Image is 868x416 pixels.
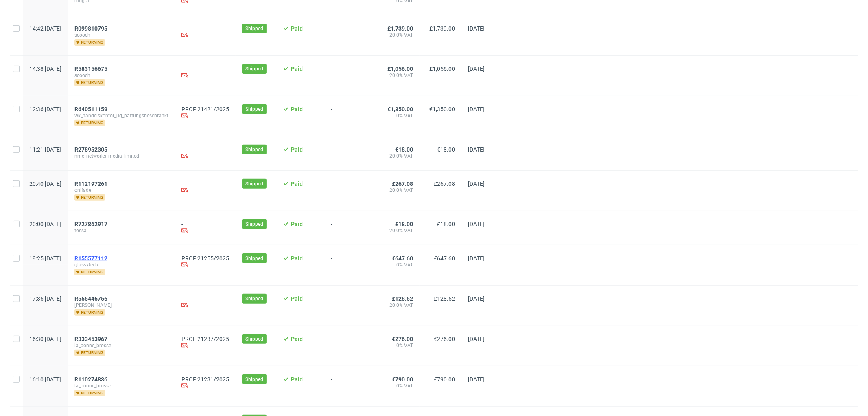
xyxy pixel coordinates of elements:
[74,390,105,396] span: returning
[331,180,371,201] span: -
[181,336,229,342] a: PROF 21237/2025
[29,180,61,187] span: 20:40 [DATE]
[331,376,371,396] span: -
[384,342,413,349] span: 0% VAT
[387,66,413,72] span: £1,056.00
[74,221,109,227] a: R727862917
[181,146,229,161] div: -
[29,25,61,32] span: 14:42 [DATE]
[74,39,105,46] span: returning
[74,269,105,275] span: returning
[384,32,413,38] span: 20.0% VAT
[74,255,109,262] a: R155577112
[387,25,413,32] span: £1,739.00
[387,106,413,112] span: €1,350.00
[291,106,303,112] span: Paid
[395,221,413,227] span: £18.00
[331,106,371,126] span: -
[291,295,303,302] span: Paid
[181,221,229,235] div: -
[384,262,413,268] span: 0% VAT
[74,342,168,349] span: la_bonne_brosse
[245,25,263,32] span: Shipped
[468,221,485,227] span: [DATE]
[331,25,371,46] span: -
[74,66,109,72] a: R583156675
[74,180,109,187] a: R112197261
[384,153,413,159] span: 20.0% VAT
[468,106,485,112] span: [DATE]
[392,376,413,383] span: €790.00
[468,255,485,262] span: [DATE]
[29,295,61,302] span: 17:36 [DATE]
[331,66,371,86] span: -
[468,25,485,32] span: [DATE]
[434,255,455,262] span: €647.60
[74,25,109,32] a: R099810795
[291,25,303,32] span: Paid
[384,112,413,119] span: 0% VAT
[74,295,107,302] span: R555446756
[291,66,303,72] span: Paid
[74,336,109,342] a: R333453967
[468,180,485,187] span: [DATE]
[74,32,168,38] span: scooch
[331,146,371,161] span: -
[468,295,485,302] span: [DATE]
[395,146,413,153] span: €18.00
[74,350,105,356] span: returning
[291,336,303,342] span: Paid
[245,295,263,302] span: Shipped
[181,295,229,310] div: -
[468,66,485,72] span: [DATE]
[245,376,263,383] span: Shipped
[291,221,303,227] span: Paid
[331,255,371,275] span: -
[181,25,229,40] div: -
[74,106,109,112] a: R640511159
[74,376,107,383] span: R110274836
[181,255,229,262] a: PROF 21255/2025
[331,295,371,316] span: -
[181,376,229,383] a: PROF 21231/2025
[437,146,455,153] span: €18.00
[74,112,168,119] span: wk_handelskontor_ug_haftungsbeschrankt
[384,383,413,389] span: 0% VAT
[384,187,413,194] span: 20.0% VAT
[291,146,303,153] span: Paid
[468,336,485,342] span: [DATE]
[74,120,105,126] span: returning
[74,187,168,194] span: onifade
[434,376,455,383] span: €790.00
[29,221,61,227] span: 20:00 [DATE]
[74,194,105,201] span: returning
[29,146,61,153] span: 11:21 [DATE]
[384,72,413,79] span: 20.0% VAT
[434,295,455,302] span: £128.52
[245,335,263,343] span: Shipped
[74,336,107,342] span: R333453967
[291,376,303,383] span: Paid
[181,66,229,80] div: -
[74,146,107,153] span: R278952305
[29,255,61,262] span: 19:25 [DATE]
[29,106,61,112] span: 12:36 [DATE]
[74,153,168,159] span: nme_networks_media_limited
[245,180,263,187] span: Shipped
[392,255,413,262] span: €647.60
[74,180,107,187] span: R112197261
[29,376,61,383] span: 16:10 [DATE]
[74,221,107,227] span: R727862917
[384,302,413,308] span: 20.0% VAT
[468,146,485,153] span: [DATE]
[392,180,413,187] span: £267.08
[74,309,105,316] span: returning
[245,255,263,262] span: Shipped
[429,106,455,112] span: €1,350.00
[181,180,229,195] div: -
[245,106,263,113] span: Shipped
[245,220,263,228] span: Shipped
[437,221,455,227] span: £18.00
[74,106,107,112] span: R640511159
[291,180,303,187] span: Paid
